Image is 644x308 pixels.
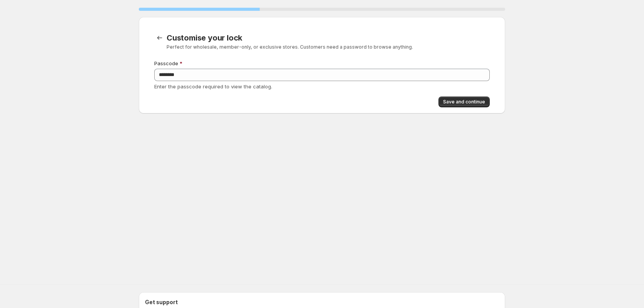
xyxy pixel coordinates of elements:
[438,96,490,107] button: Save and continue
[145,298,499,306] h2: Get support
[154,60,178,66] span: Passcode
[167,44,490,50] p: Perfect for wholesale, member-only, or exclusive stores. Customers need a password to browse anyt...
[443,99,485,105] span: Save and continue
[154,32,165,43] button: CustomisationStep.backToTemplates
[167,33,242,42] span: Customise your lock
[154,83,272,90] span: Enter the passcode required to view the catalog.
